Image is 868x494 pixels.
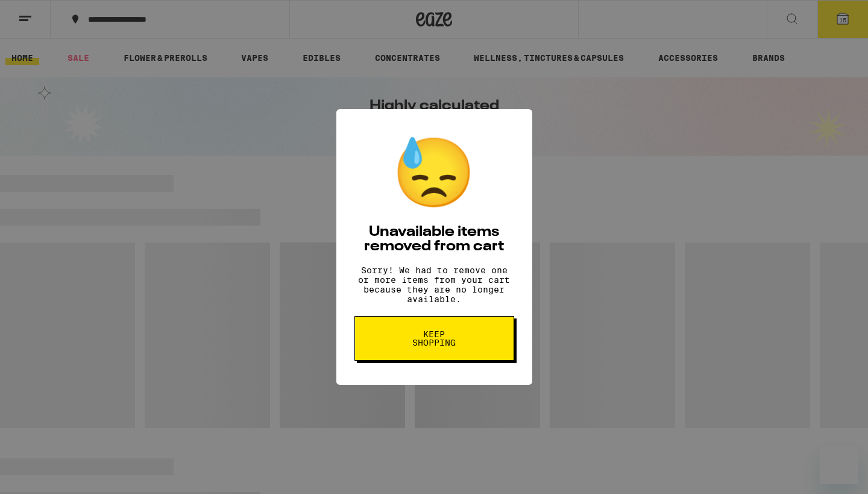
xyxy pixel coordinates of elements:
[392,133,476,213] div: 😓
[403,330,465,347] span: Keep Shopping
[354,316,514,361] button: Keep Shopping
[820,446,858,484] iframe: Button to launch messaging window
[354,225,514,254] h2: Unavailable items removed from cart
[354,265,514,304] p: Sorry! We had to remove one or more items from your cart because they are no longer available.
